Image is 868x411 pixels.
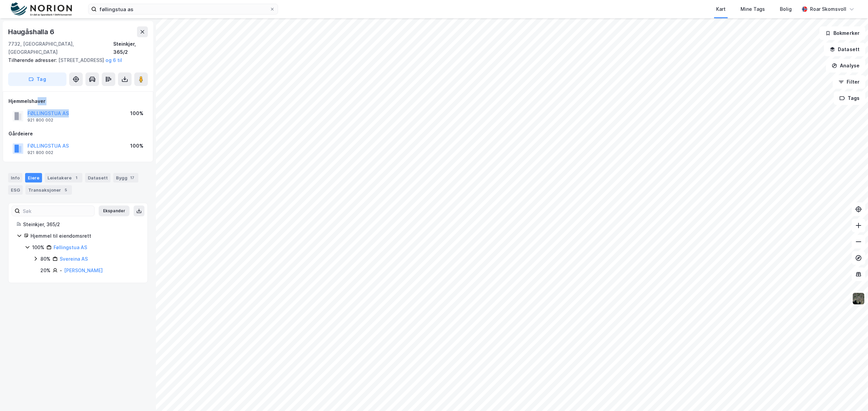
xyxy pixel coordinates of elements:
div: Datasett [85,173,111,182]
iframe: Chat Widget [834,378,868,411]
div: 1 [73,174,80,181]
a: [PERSON_NAME] [64,267,103,273]
div: Hjemmelshaver [8,97,147,105]
button: Ekspander [99,205,130,216]
span: Tilhørende adresser: [8,57,58,63]
div: 80% [40,255,51,263]
div: ESG [8,185,23,195]
div: Roar Skomsvoll [810,5,846,13]
button: Datasett [824,43,865,56]
div: 17 [129,174,136,181]
div: Bolig [780,5,792,13]
button: Tag [8,72,66,86]
div: Steinkjer, 365/2 [113,40,148,56]
div: Hjemmel til eiendomsrett [31,232,139,240]
div: 100% [130,142,143,150]
div: 100% [32,243,44,252]
div: - [60,266,62,275]
div: Info [8,173,22,182]
div: 7732, [GEOGRAPHIC_DATA], [GEOGRAPHIC_DATA] [8,40,113,56]
div: Mine Tags [741,5,765,13]
button: Filter [833,75,865,89]
div: Leietakere [45,173,82,182]
div: Eiere [25,173,42,182]
button: Tags [834,91,865,105]
div: Kart [716,5,726,13]
div: Bygg [113,173,138,182]
div: 921 800 002 [27,150,53,155]
div: [STREET_ADDRESS] [8,56,142,64]
button: Bokmerker [820,26,865,40]
div: 921 800 002 [27,117,53,123]
div: 100% [130,109,143,117]
div: Steinkjer, 365/2 [23,220,139,229]
input: Søk [20,206,94,216]
div: 5 [62,187,69,193]
a: Føllingstua AS [54,244,87,250]
input: Søk på adresse, matrikkel, gårdeiere, leietakere eller personer [97,4,270,14]
a: Svereina AS [60,256,88,262]
button: Analyse [826,59,865,72]
img: norion-logo.80e7a08dc31c2e691866.png [11,2,72,16]
div: Haugåshalla 6 [8,26,55,37]
img: 9k= [852,292,865,305]
div: 20% [40,266,51,275]
div: Gårdeiere [8,130,147,138]
div: Transaksjoner [25,185,72,195]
